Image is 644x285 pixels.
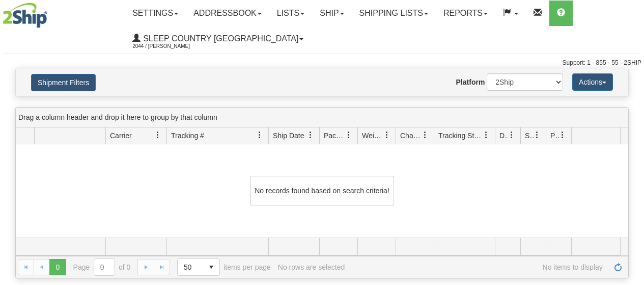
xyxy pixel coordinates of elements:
[478,126,495,144] a: Tracking Status filter column settings
[621,90,643,194] iframe: chat widget
[269,1,312,26] a: Lists
[73,258,131,276] span: Page of 0
[572,73,613,91] button: Actions
[49,259,66,275] span: Page 0
[250,176,394,205] div: No records found based on search criteria!
[312,1,351,26] a: Ship
[499,131,508,141] span: Delivery Status
[273,131,304,141] span: Ship Date
[16,108,628,127] div: grid grouping header
[352,263,603,271] span: No items to display
[278,263,345,271] div: No rows are selected
[456,77,485,87] label: Platform
[132,41,209,51] span: 2044 / [PERSON_NAME]
[610,259,626,275] a: Refresh
[177,258,220,276] span: Page sizes drop down
[251,126,268,144] a: Tracking # filter column settings
[110,131,132,141] span: Carrier
[378,126,396,144] a: Weight filter column settings
[125,26,311,51] a: Sleep Country [GEOGRAPHIC_DATA] 2044 / [PERSON_NAME]
[177,258,271,276] span: items per page
[550,131,559,141] span: Pickup Status
[400,131,422,141] span: Charge
[171,131,204,141] span: Tracking #
[149,126,166,144] a: Carrier filter column settings
[416,126,434,144] a: Charge filter column settings
[186,1,269,26] a: Addressbook
[302,126,319,144] a: Ship Date filter column settings
[203,259,219,275] span: select
[503,126,520,144] a: Delivery Status filter column settings
[438,131,483,141] span: Tracking Status
[3,3,47,28] img: logo2044.jpg
[436,1,495,26] a: Reports
[141,34,298,43] span: Sleep Country [GEOGRAPHIC_DATA]
[554,126,571,144] a: Pickup Status filter column settings
[184,262,197,272] span: 50
[525,131,534,141] span: Shipment Issues
[31,74,96,91] button: Shipment Filters
[125,1,186,26] a: Settings
[528,126,546,144] a: Shipment Issues filter column settings
[3,59,641,67] div: Support: 1 - 855 - 55 - 2SHIP
[340,126,357,144] a: Packages filter column settings
[362,131,383,141] span: Weight
[352,1,436,26] a: Shipping lists
[324,131,345,141] span: Packages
